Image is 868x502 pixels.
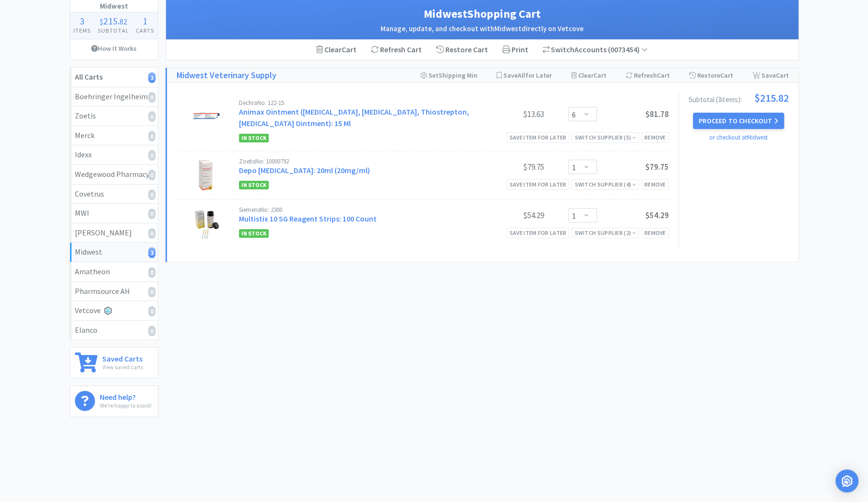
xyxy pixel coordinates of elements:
span: In Stock [239,229,269,238]
h4: Subtotal [94,26,132,35]
a: Pharmsource AH0 [70,282,158,302]
span: In Stock [239,134,269,142]
h4: Items [70,26,95,35]
div: $13.63 [472,108,544,120]
div: Switch Supplier ( 2 ) [574,228,636,237]
div: $79.75 [472,161,544,173]
img: cdbbf3058ecb4b41b9c688ae9725621b_118111.jpeg [190,207,223,240]
a: Boehringer Ingelheim0 [70,87,158,107]
h6: Saved Carts [102,352,143,362]
div: Siemens No: 2300 [239,207,472,213]
span: In Stock [239,181,269,189]
p: We're happy to assist! [100,401,152,410]
a: Elanco0 [70,321,158,340]
i: 0 [148,170,155,180]
a: How It Works [70,39,158,58]
div: Refresh [626,68,670,82]
span: Save for Later [503,71,552,80]
a: Saved CartsView saved carts [70,347,158,378]
div: Merck [75,129,153,142]
a: Covetrus0 [70,185,158,204]
div: . [94,16,132,26]
div: Save item for later [507,179,570,189]
div: [PERSON_NAME] [75,227,153,239]
div: Print [495,40,535,60]
span: Cart [720,71,733,80]
i: 3 [148,247,155,258]
div: $54.29 [472,210,544,221]
div: Switch Supplier ( 5 ) [574,133,636,142]
div: Restore Cart [429,40,495,60]
div: Pharmsource AH [75,285,153,298]
a: Multistix 10 SG Reagent Strips: 100 Count [239,214,377,223]
span: Cart [594,71,606,80]
span: $54.29 [645,210,669,221]
div: Midwest [75,246,153,258]
span: Cart [657,71,670,80]
i: 0 [148,150,155,161]
div: Amatheon [75,266,153,278]
a: Merck0 [70,126,158,146]
div: Zoetis [75,110,153,122]
span: Set [428,71,439,80]
div: Wedgewood Pharmacy [75,168,153,181]
div: Vetcove [75,304,153,317]
div: Boehringer Ingelheim [75,91,153,103]
i: 0 [148,209,155,219]
i: 0 [148,326,155,336]
a: Midwest Veterinary Supply [177,69,276,82]
i: 0 [148,267,155,278]
strong: All Carts [75,72,103,82]
a: [PERSON_NAME]0 [70,223,158,243]
div: Refresh Cart [364,40,429,60]
i: 0 [148,287,155,297]
div: Subtotal ( 3 item s ): [689,93,789,103]
a: Depo [MEDICAL_DATA]: 20ml (20mg/ml) [239,165,370,175]
div: Restore [689,68,733,82]
span: $81.78 [645,109,669,119]
i: 0 [148,189,155,200]
h1: Midwest Shopping Cart [176,5,789,23]
span: $215.82 [754,93,789,103]
div: Clear [571,68,606,82]
a: or checkout at Midwest [709,133,768,141]
div: Remove [642,179,669,189]
a: Zoetis0 [70,106,158,126]
i: 0 [148,306,155,316]
div: Accounts [543,44,648,56]
div: Save item for later [507,132,570,142]
i: 0 [148,111,155,122]
span: Cart [342,45,357,54]
h2: Manage, update, and checkout with Midwest directly on Vetcove [176,23,789,35]
div: Clear [316,44,357,56]
span: 1 [143,15,147,27]
div: Elanco [75,324,153,337]
a: Animax Ointment ([MEDICAL_DATA], [MEDICAL_DATA], Thiostrepton, [MEDICAL_DATA] Ointment): 15 Ml [239,107,469,128]
div: Idexx [75,149,153,161]
div: Remove [642,228,669,238]
i: 3 [148,72,155,83]
h6: Need help? [100,391,152,401]
a: Midwest3 [70,243,158,262]
img: 281d35638da7454f9554257594d9ea7d_121185.jpeg [190,158,223,192]
p: View saved carts [102,362,143,372]
span: ( 0073454 ) [606,45,648,54]
span: $ [100,17,103,26]
a: Amatheon0 [70,262,158,282]
div: Save [752,68,789,82]
i: 0 [148,228,155,239]
span: 215 [103,15,118,27]
a: Wedgewood Pharmacy0 [70,165,158,185]
img: 714bb623d71e4f6b8e97d3204b3095bd_120263.jpeg [190,100,223,133]
span: 3 [80,15,84,27]
span: $79.75 [645,162,669,172]
h4: Carts [132,26,158,35]
div: Open Intercom Messenger [835,469,858,492]
div: Save item for later [507,228,570,238]
div: Dechra No: 122-15 [239,100,472,106]
span: 82 [119,17,127,26]
div: MWI [75,207,153,220]
div: Remove [642,132,669,142]
a: All Carts3 [70,68,158,87]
